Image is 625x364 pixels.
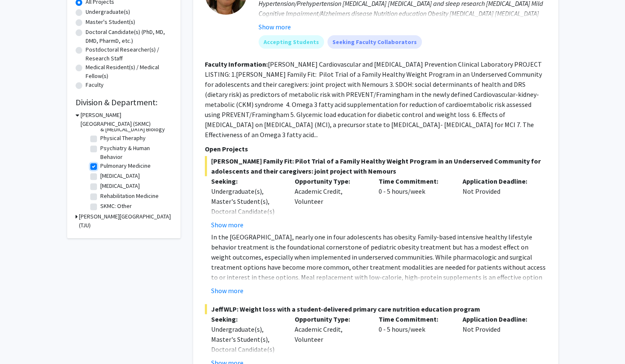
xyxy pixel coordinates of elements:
label: SKMC: Other [100,202,132,211]
mat-chip: Seeking Faculty Collaborators [327,35,422,49]
div: Undergraduate(s), Master's Student(s), Doctoral Candidate(s) (PhD, MD, DMD, PharmD, etc.), Postdo... [211,186,282,287]
label: Doctoral Candidate(s) (PhD, MD, DMD, PharmD, etc.) [86,28,172,45]
p: Seeking: [211,314,282,324]
button: Show more [259,22,291,32]
button: Show more [211,220,243,230]
p: Application Deadline: [463,176,534,186]
label: [MEDICAL_DATA] [100,172,140,180]
div: Academic Credit, Volunteer [288,176,372,230]
p: Seeking: [211,176,282,186]
p: Time Commitment: [379,314,450,324]
label: Physical Theraphy [100,134,146,143]
button: Show more [211,286,243,296]
label: Faculty [86,81,104,89]
p: Opportunity Type: [295,314,366,324]
label: Psychiatry & Human Behavior [100,144,170,161]
h2: Division & Department: [76,97,172,107]
fg-read-more: [PERSON_NAME] Cardiovascular and [MEDICAL_DATA] Prevention Clinical Laboratory PROJECT LISTING: 1... [205,60,542,139]
p: Application Deadline: [463,314,534,324]
label: Postdoctoral Researcher(s) / Research Staff [86,45,172,63]
label: Surgery [100,212,120,221]
p: In the [GEOGRAPHIC_DATA], nearly one in four adolescents has obesity. Family-based intensive heal... [211,232,547,333]
label: [MEDICAL_DATA] [100,182,140,190]
div: 0 - 5 hours/week [372,176,456,230]
span: [PERSON_NAME] Family Fit: Pilot Trial of a Family Healthy Weight Program in an Underserved Commun... [205,156,547,176]
iframe: Chat [6,326,36,358]
label: Undergraduate(s) [86,8,130,16]
b: Faculty Information: [205,60,268,68]
span: JeffWLP: Weight loss with a student-delivered primary care nutrition education program [205,304,547,314]
h3: [PERSON_NAME][GEOGRAPHIC_DATA] (SKMC) [81,111,172,128]
mat-chip: Accepting Students [259,35,324,49]
label: Medical Resident(s) / Medical Fellow(s) [86,63,172,81]
label: Rehabilitation Medicine [100,192,159,200]
label: Pulmonary Medicine [100,161,151,170]
label: Master's Student(s) [86,18,135,26]
div: Not Provided [456,176,540,230]
p: Time Commitment: [379,176,450,186]
p: Opportunity Type: [295,176,366,186]
p: Open Projects [205,144,547,154]
h3: [PERSON_NAME][GEOGRAPHIC_DATA] (TJU) [79,212,172,230]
